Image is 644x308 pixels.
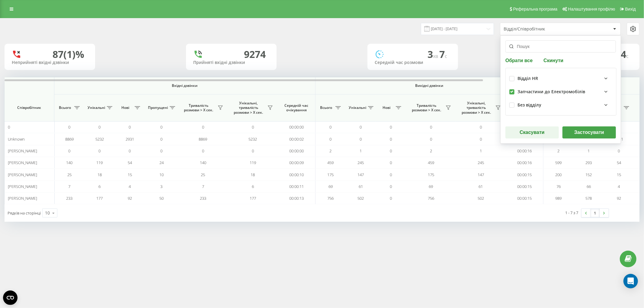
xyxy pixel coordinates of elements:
span: 0 [161,124,163,130]
span: 2 [430,148,432,154]
span: 502 [358,195,364,201]
span: [PERSON_NAME] [8,148,37,154]
span: [PERSON_NAME] [8,195,37,201]
span: 1 [360,148,362,154]
span: 0 [390,184,392,189]
td: 00:00:02 [278,133,316,145]
span: 147 [358,172,364,177]
span: 245 [478,160,484,165]
div: Без відділу [517,103,541,108]
div: Відділ HR [517,76,538,81]
span: 8869 [65,136,74,142]
span: 8869 [199,136,207,142]
span: 0 [390,172,392,177]
span: 15 [617,172,621,177]
span: 0 [360,136,362,142]
span: 0 [390,136,392,142]
td: 00:00:15 [506,169,543,180]
span: 200 [556,172,562,177]
span: 66 [587,184,591,189]
div: Відділ/Співробітник [504,27,576,32]
span: Всього [319,105,334,110]
span: 0 [390,148,392,154]
span: 18 [251,172,255,177]
button: Open CMP widget [3,291,18,305]
span: 459 [328,160,334,165]
span: Всього [57,105,72,110]
span: 0 [129,148,131,154]
span: 0 [390,160,392,165]
div: Прийняті вхідні дзвінки [193,60,269,65]
span: 0 [69,148,71,154]
span: Співробітник [10,105,49,110]
span: 0 [360,124,362,130]
span: 0 [330,136,332,142]
span: 502 [478,195,484,201]
span: [PERSON_NAME] [8,160,37,165]
div: 10 [45,210,50,216]
span: 0 [129,124,131,130]
span: 0 [69,124,71,130]
button: Скинути [542,57,565,63]
span: 0 [480,136,482,142]
span: 24 [159,160,164,165]
span: 76 [556,184,561,189]
span: 3 [428,48,439,61]
span: 0 [618,148,620,154]
span: 152 [586,172,592,177]
span: 15 [128,172,132,177]
td: 00:00:11 [278,181,316,192]
span: Вхідні дзвінки [70,83,300,88]
span: Тривалість розмови > Х сек. [409,103,444,113]
span: 7 [439,48,447,61]
span: c [626,53,629,59]
span: [PERSON_NAME] [8,184,37,189]
span: 245 [358,160,364,165]
div: Запчастини до Електромобілів [517,89,585,94]
span: 0 [390,124,392,130]
div: Середній час розмови [375,60,451,65]
span: 0 [330,124,332,130]
span: 599 [556,160,562,165]
span: 0 [430,124,432,130]
span: 119 [97,160,103,165]
span: Вихід [625,7,636,11]
span: 0 [8,124,10,130]
span: 140 [66,160,73,165]
span: 578 [586,195,592,201]
span: 0 [202,148,204,154]
span: 0 [430,136,432,142]
span: 233 [200,195,206,201]
span: 10 [159,172,164,177]
span: 3 [161,184,163,189]
span: Unknown [8,136,25,142]
span: 177 [250,195,256,201]
span: Вихідні дзвінки [330,83,529,88]
div: Open Intercom Messenger [623,274,638,288]
span: 54 [128,160,132,165]
span: [PERSON_NAME] [8,172,37,177]
span: 0 [161,136,163,142]
span: 119 [250,160,256,165]
span: 0 [390,195,392,201]
div: 87 (1)% [53,49,84,60]
td: 00:00:16 [506,157,543,169]
span: 7 [202,184,204,189]
span: 175 [428,172,434,177]
td: 00:00:13 [278,192,316,204]
button: Застосувати [562,126,616,138]
span: 54 [617,160,621,165]
td: 00:00:00 [278,121,316,133]
span: Унікальні, тривалість розмови > Х сек. [459,101,494,115]
span: Пропущені [148,105,168,110]
td: 00:00:10 [278,169,316,180]
a: 1 [591,209,600,217]
span: 0 [161,148,163,154]
span: хв [433,53,439,59]
span: 61 [479,184,483,189]
button: Обрати все [505,57,534,63]
span: 147 [478,172,484,177]
span: c [445,53,447,59]
span: 756 [428,195,434,201]
span: 140 [200,160,206,165]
